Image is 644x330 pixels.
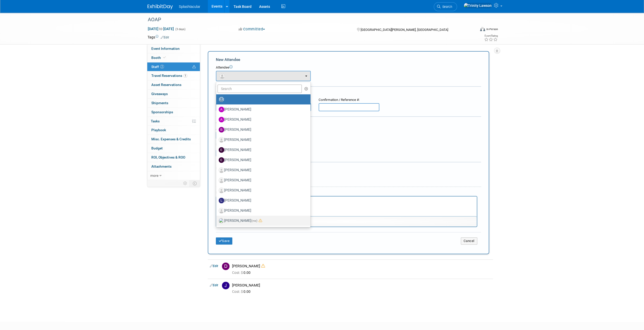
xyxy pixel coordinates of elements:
img: A.jpg [219,117,224,122]
img: Unassigned-User-Icon.png [219,97,224,102]
div: In-Person [486,27,498,31]
a: Tasks [147,117,200,126]
td: Tags [148,35,169,40]
img: J.jpg [222,282,230,289]
label: [PERSON_NAME] [219,186,305,194]
span: Cost: $ [232,271,243,275]
button: Save [216,237,233,245]
label: [PERSON_NAME] [219,166,305,174]
span: Event Information [151,47,180,51]
input: Search [217,84,302,93]
img: B.jpg [219,127,224,133]
img: L.jpg [219,198,224,203]
span: Misc. Expenses & Credits [151,137,191,141]
div: Registration / Ticket Info (optional) [216,90,481,95]
span: 1 [183,74,187,78]
div: Notes [216,190,477,195]
div: New Attendee [216,57,481,62]
div: Event Rating [484,35,497,37]
span: Tasks [151,119,160,123]
td: Toggle Event Tabs [190,180,200,187]
a: Booth [147,53,200,62]
div: Confirmation / Reference #: [319,98,379,102]
i: Double-book Warning! [261,264,265,268]
img: Format-Inperson.png [480,27,485,31]
img: D.jpg [222,262,230,270]
span: Playbook [151,128,166,132]
span: Potential Scheduling Conflict -- at least one attendee is tagged in another overlapping event. [192,65,196,69]
a: Budget [147,144,200,153]
img: A.jpg [219,107,224,112]
a: Asset Reservations [147,80,200,89]
a: Edit [161,36,169,39]
i: Booth reservation complete [163,56,166,59]
a: Edit [210,283,218,287]
span: Splashtacular [179,5,200,9]
span: to [158,27,163,31]
img: E.jpg [219,147,224,153]
div: [PERSON_NAME] [232,283,491,288]
img: E.jpg [219,157,224,163]
label: [PERSON_NAME] [219,176,305,184]
a: Shipments [147,99,200,107]
div: Attendee [216,65,481,70]
span: Attachments [151,164,172,168]
span: Cost: $ [232,290,243,294]
label: [PERSON_NAME] [219,136,305,144]
button: Cancel [461,237,477,245]
label: [PERSON_NAME] [219,217,305,225]
img: Trinity Lawson [464,3,492,8]
a: Edit [210,264,218,268]
span: Sponsorships [151,110,173,114]
label: [PERSON_NAME] [219,156,305,164]
a: Misc. Expenses & Credits [147,135,200,144]
td: Personalize Event Tab Strip [181,180,190,187]
img: Associate-Profile-5.png [219,137,224,143]
span: Booth [151,56,167,60]
div: [PERSON_NAME] [232,264,491,269]
span: Giveaways [151,92,168,96]
span: Staff [151,65,164,69]
span: [DATE] [DATE] [148,27,174,31]
span: 0.00 [232,290,253,294]
span: Budget [151,146,163,150]
label: [PERSON_NAME] [219,116,305,124]
span: Travel Reservations [151,74,187,78]
button: Committed [237,27,267,32]
a: Attachments [147,162,200,171]
a: Event Information [147,44,200,53]
a: ROI, Objectives & ROO [147,153,200,162]
span: Shipments [151,101,168,105]
label: [PERSON_NAME] [219,126,305,134]
div: Cost: [216,121,481,125]
label: [PERSON_NAME] [219,146,305,154]
span: Asset Reservations [151,83,181,87]
div: AOAP [146,15,468,24]
span: (me) [251,219,257,223]
img: Associate-Profile-5.png [219,178,224,183]
img: Associate-Profile-5.png [219,208,224,213]
label: [PERSON_NAME] [219,105,305,114]
img: Associate-Profile-5.png [219,167,224,173]
label: [PERSON_NAME] [219,207,305,215]
label: [PERSON_NAME] [219,196,305,205]
a: Staff2 [147,62,200,71]
span: 0.00 [232,271,253,275]
div: Misc. Attachments & Notes [216,166,481,171]
span: Search [441,5,452,9]
a: Playbook [147,126,200,135]
a: Giveaways [147,90,200,98]
a: Search [434,2,457,11]
span: more [150,173,158,178]
a: Travel Reservations1 [147,71,200,80]
span: 2 [160,65,164,69]
iframe: Rich Text Area [216,196,477,216]
img: ExhibitDay [148,4,173,9]
img: Associate-Profile-5.png [219,188,224,193]
span: [GEOGRAPHIC_DATA][PERSON_NAME], [GEOGRAPHIC_DATA] [361,28,448,32]
div: Event Format [446,26,498,34]
a: Sponsorships [147,108,200,117]
span: (3 days) [175,28,185,31]
a: more [147,171,200,180]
